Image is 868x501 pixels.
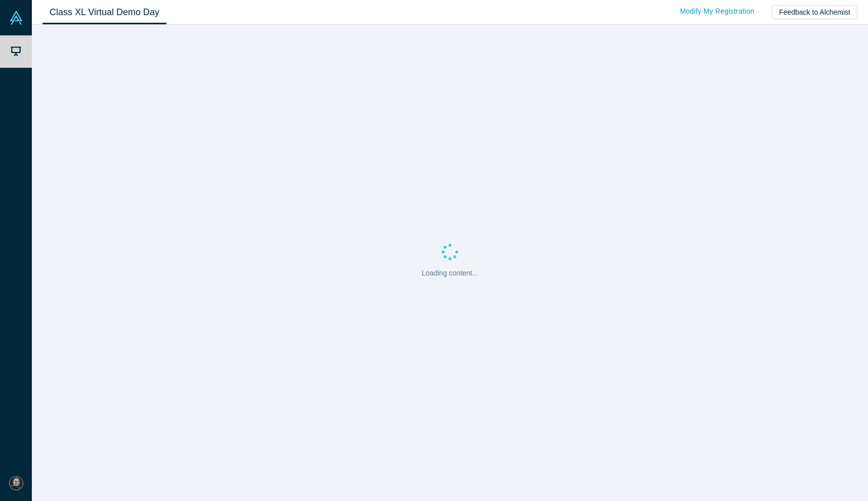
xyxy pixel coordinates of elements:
a: Class XL Virtual Demo Day [42,1,166,24]
p: Loading content... [422,268,478,279]
button: Feedback to Alchemist [772,5,857,19]
img: Chino Wong's Account [9,476,23,490]
img: Alchemist Vault Logo [9,11,23,25]
a: Modify My Registration [669,3,765,20]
